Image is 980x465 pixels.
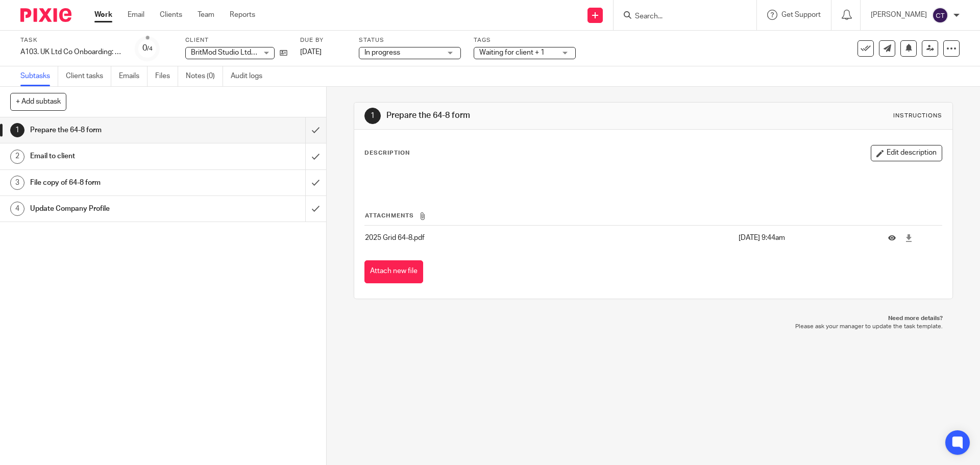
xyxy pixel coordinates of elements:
a: Clients [160,10,182,20]
span: In progress [364,49,400,56]
button: + Add subtask [10,93,66,110]
a: Notes (0) [186,66,223,86]
div: 0 [142,42,153,54]
span: [DATE] [300,48,322,56]
div: 1 [10,123,24,137]
span: Get Support [781,11,821,18]
input: Search [634,12,726,21]
div: 2 [10,150,24,164]
label: Status [359,36,461,44]
label: Task [20,36,122,44]
a: Download [905,233,913,243]
h1: Prepare the 64-8 form [30,123,207,138]
button: Attach new file [364,260,423,283]
p: Please ask your manager to update the task template. [364,323,942,331]
div: 3 [10,176,24,190]
p: Description [364,149,410,157]
a: Files [155,66,178,86]
label: Due by [300,36,346,44]
img: Pixie [20,8,71,22]
a: Email [128,10,144,20]
a: Team [198,10,214,20]
span: Attachments [365,213,414,218]
p: Need more details? [364,314,942,323]
a: Subtasks [20,66,58,86]
a: Reports [230,10,255,20]
a: Client tasks [66,66,111,86]
label: Tags [474,36,576,44]
button: Edit description [871,145,942,161]
span: BritMod Studio Ltd - GUK2516 [191,49,287,56]
p: [PERSON_NAME] [871,10,927,20]
div: 4 [10,202,24,216]
small: /4 [147,46,153,52]
h1: Update Company Profile [30,201,207,216]
label: Client [185,36,287,44]
div: Instructions [893,112,942,120]
h1: File copy of 64-8 form [30,175,207,190]
div: A103. UK Ltd Co Onboarding: HMRC Authorisation [20,47,122,57]
span: Waiting for client + 1 [479,49,545,56]
a: Work [94,10,112,20]
p: 2025 Grid 64-8.pdf [365,233,733,243]
a: Audit logs [231,66,270,86]
h1: Prepare the 64-8 form [386,110,675,121]
h1: Email to client [30,149,207,164]
p: [DATE] 9:44am [739,233,873,243]
div: 1 [364,108,381,124]
img: svg%3E [932,7,948,23]
a: Emails [119,66,148,86]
